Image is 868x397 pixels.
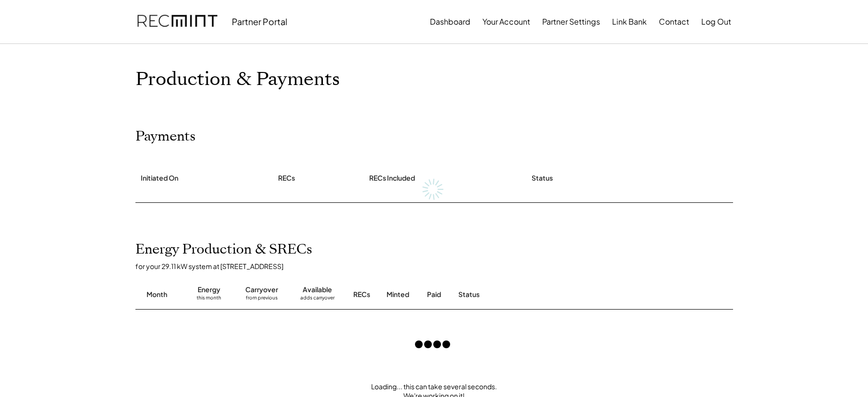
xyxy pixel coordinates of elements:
[135,128,196,145] h2: Payments
[430,12,470,31] button: Dashboard
[387,290,409,299] div: Minted
[232,16,287,27] div: Partner Portal
[300,295,334,304] div: adds carryover
[141,173,178,183] div: Initiated On
[353,290,370,299] div: RECs
[245,285,278,295] div: Carryover
[542,12,600,31] button: Partner Settings
[246,295,278,304] div: from previous
[198,285,220,295] div: Energy
[197,295,221,304] div: this month
[458,290,622,299] div: Status
[532,173,553,183] div: Status
[147,290,167,299] div: Month
[278,173,295,183] div: RECs
[303,285,332,295] div: Available
[137,5,217,38] img: recmint-logotype%403x.png
[427,290,441,299] div: Paid
[482,12,530,31] button: Your Account
[135,68,733,91] h1: Production & Payments
[135,241,312,258] h2: Energy Production & SRECs
[135,262,743,270] div: for your 29.11 kW system at [STREET_ADDRESS]
[701,12,731,31] button: Log Out
[659,12,689,31] button: Contact
[369,173,415,183] div: RECs Included
[612,12,647,31] button: Link Bank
